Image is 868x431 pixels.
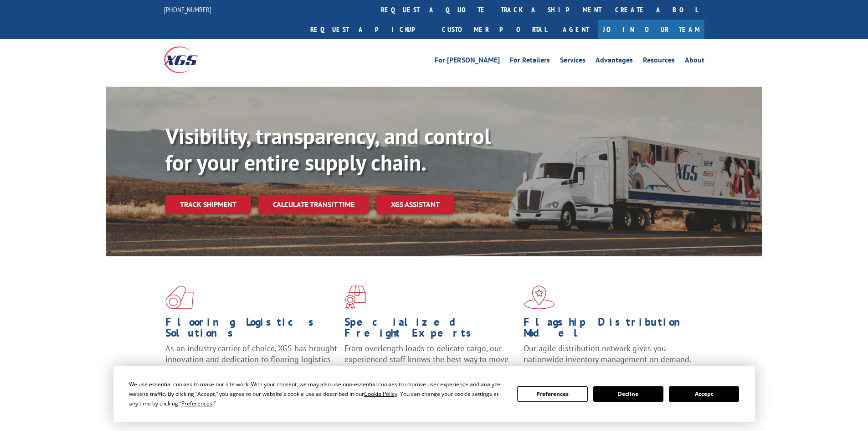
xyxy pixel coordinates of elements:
img: xgs-icon-flagship-distribution-model-red [524,286,555,309]
span: As an industry carrier of choice, XGS has brought innovation and dedication to flooring logistics... [165,343,337,375]
a: Advantages [596,57,633,67]
div: Cookie Consent Prompt [113,366,755,422]
a: For Retailers [510,57,550,67]
span: Cookie Policy [364,390,397,398]
h1: Specialized Freight Experts [344,317,517,343]
a: [PHONE_NUMBER] [164,5,211,14]
a: For [PERSON_NAME] [435,57,500,67]
h1: Flagship Distribution Model [524,317,696,343]
span: Preferences [181,400,212,407]
a: Track shipment [165,195,251,214]
a: Services [560,57,586,67]
button: Preferences [517,386,587,402]
span: Our agile distribution network gives you nationwide inventory management on demand. [524,343,691,364]
p: From overlength loads to delicate cargo, our experienced staff knows the best way to move your fr... [344,343,517,384]
button: Decline [593,386,663,402]
div: We use essential cookies to make our site work. With your consent, we may also use non-essential ... [129,379,506,408]
a: Customer Portal [435,20,554,39]
button: Accept [669,386,739,402]
b: Visibility, transparency, and control for your entire supply chain. [165,122,491,177]
a: XGS ASSISTANT [376,195,454,214]
a: Resources [643,57,675,67]
h1: Flooring Logistics Solutions [165,317,338,343]
a: Join Our Team [598,20,704,39]
img: xgs-icon-focused-on-flooring-red [344,286,366,309]
a: About [685,57,704,67]
img: xgs-icon-total-supply-chain-intelligence-red [165,286,194,309]
a: Agent [554,20,598,39]
a: Calculate transit time [258,195,369,214]
a: Request a pickup [303,20,435,39]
